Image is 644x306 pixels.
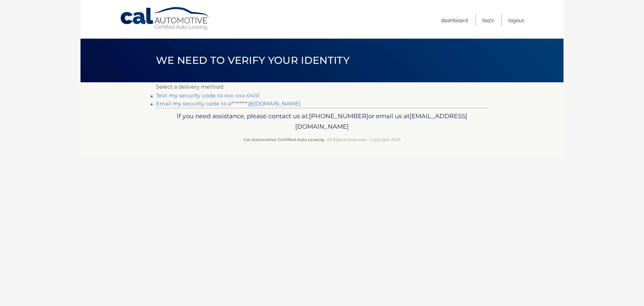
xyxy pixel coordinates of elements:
span: [PHONE_NUMBER] [309,112,368,120]
a: Text my security code to xxx-xxx-0451 [156,92,260,99]
p: If you need assistance, please contact us at: or email us at [160,111,484,132]
span: We need to verify your identity [156,54,350,67]
a: Logout [508,15,524,26]
p: - All Rights Reserved - Copyright 2025 [160,136,484,143]
a: FAQ's [482,15,494,26]
a: Email my security code to a********@[DOMAIN_NAME] [156,100,301,107]
a: Cal Automotive [120,7,210,31]
strong: Cal Automotive Certified Auto Leasing [244,137,324,142]
a: Dashboard [441,15,468,26]
p: Select a delivery method: [156,82,488,92]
